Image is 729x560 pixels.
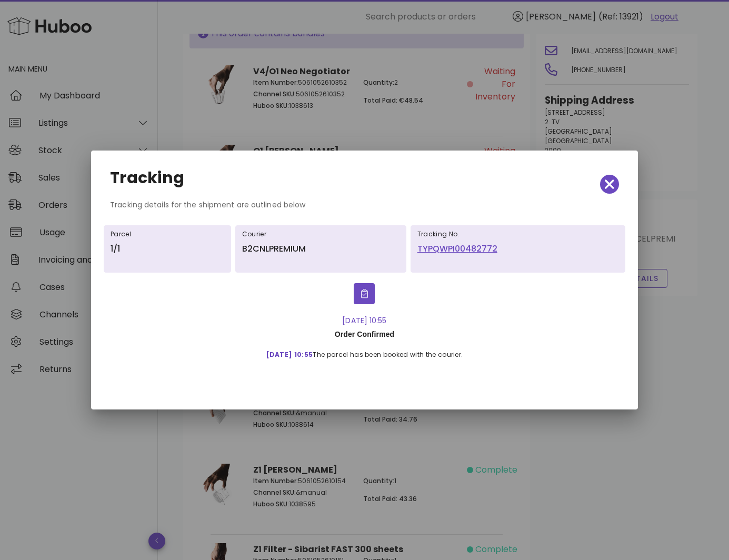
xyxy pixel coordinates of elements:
[417,243,618,255] a: TYPQWPI00482772
[102,199,627,219] div: Tracking details for the shipment are outlined below
[266,350,313,359] span: [DATE] 10:55
[258,342,472,361] div: The parcel has been booked with the courier.
[258,315,472,326] div: [DATE] 10:55
[110,169,184,186] h2: Tracking
[111,230,224,238] h6: Parcel
[242,243,400,255] p: B2CNLPREMIUM
[242,230,400,238] h6: Courier
[258,326,472,342] div: Order Confirmed
[417,230,618,238] h6: Tracking No.
[111,243,224,255] p: 1/1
